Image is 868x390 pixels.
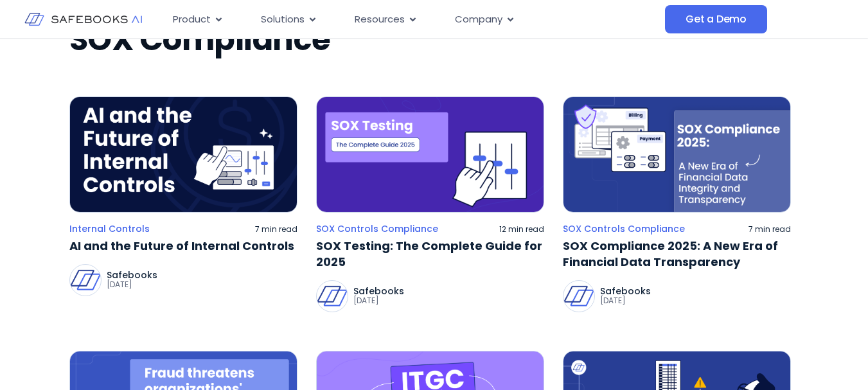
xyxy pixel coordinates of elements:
p: [DATE] [600,296,651,306]
h2: SOX Compliance [69,22,799,58]
a: SOX Testing: The Complete Guide for 2025 [316,238,544,270]
nav: Menu [163,7,665,32]
p: [DATE] [353,296,404,306]
p: Safebooks [353,287,404,296]
span: Solutions [261,12,305,27]
a: Get a Demo [665,5,767,33]
a: SOX Controls Compliance [563,223,685,235]
p: 7 min read [255,224,297,235]
img: Safebooks [317,281,348,312]
a: AI and the Future of Internal Controls [69,238,297,254]
img: a hand touching a sheet of paper with the words sox testing on it [316,96,544,213]
span: Company [455,12,502,27]
a: SOX Compliance 2025: A New Era of Financial Data Transparency [563,238,791,270]
p: 7 min read [748,224,791,235]
span: Product [173,12,211,27]
p: Safebooks [600,287,651,296]
img: Safebooks [563,281,594,312]
img: a new era of financial data integity and transparency [563,96,791,213]
span: Resources [355,12,405,27]
div: Menu Toggle [163,7,665,32]
p: [DATE] [107,279,157,290]
img: Safebooks [70,265,101,296]
p: Safebooks [107,270,157,279]
a: Internal Controls [69,223,150,235]
span: Get a Demo [686,13,747,26]
a: SOX Controls Compliance [316,223,438,235]
p: 12 min read [499,224,544,235]
img: a hand holding a piece of paper with the words,'a and the future [69,96,297,213]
